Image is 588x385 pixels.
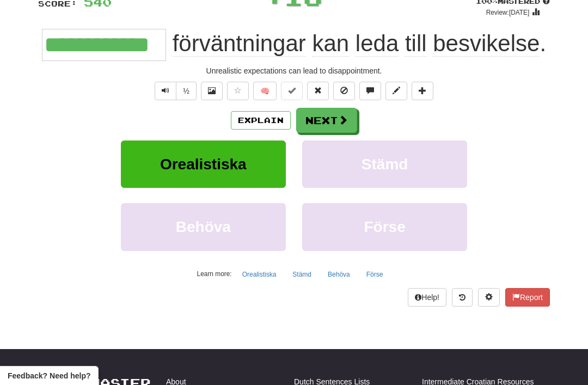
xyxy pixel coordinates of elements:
[408,288,446,307] button: Help!
[253,82,277,100] button: 🧠
[486,9,530,16] small: Review: [DATE]
[160,156,247,173] span: Orealistiska
[385,82,407,100] button: Edit sentence (alt+d)
[231,111,291,130] button: Explain
[412,82,433,100] button: Add to collection (alt+a)
[302,203,467,250] button: Förse
[201,82,223,100] button: Show image (alt+x)
[197,270,232,278] small: Learn more:
[281,82,303,100] button: Set this sentence to 100% Mastered (alt+m)
[166,30,546,57] span: .
[236,266,283,283] button: Orealistiska
[359,82,381,100] button: Discuss sentence (alt+u)
[286,266,317,283] button: Stämd
[322,266,356,283] button: Behöva
[8,370,90,381] span: Open feedback widget
[155,82,176,100] button: Play sentence audio (ctl+space)
[356,30,399,57] span: leda
[176,218,231,235] span: Behöva
[296,108,357,133] button: Next
[121,203,286,250] button: Behöva
[227,82,249,100] button: Favorite sentence (alt+f)
[307,82,329,100] button: Reset to 0% Mastered (alt+r)
[360,266,389,283] button: Förse
[312,30,349,57] span: kan
[152,82,197,100] div: Text-to-speech controls
[121,140,286,188] button: Orealistiska
[333,82,355,100] button: Ignore sentence (alt+i)
[364,218,406,235] span: Förse
[505,288,550,307] button: Report
[173,30,306,57] span: förväntningar
[38,65,550,76] div: Unrealistic expectations can lead to disappointment.
[302,140,467,188] button: Stämd
[452,288,473,307] button: Round history (alt+y)
[433,30,540,57] span: besvikelse
[362,156,408,173] span: Stämd
[405,30,427,57] span: till
[176,82,197,100] button: ½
